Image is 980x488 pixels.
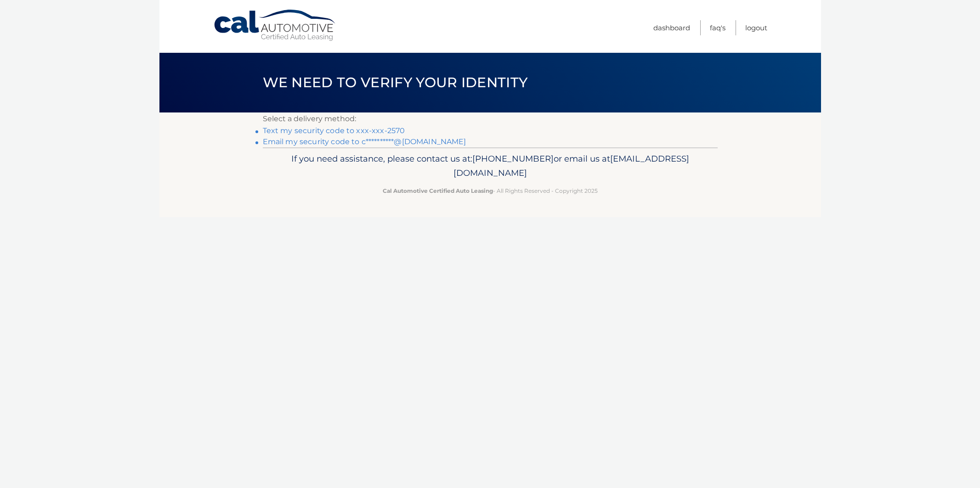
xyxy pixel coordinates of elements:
strong: Cal Automotive Certified Auto Leasing [383,187,493,194]
a: Logout [745,20,767,35]
a: FAQ's [710,20,725,35]
a: Cal Automotive [213,9,337,42]
a: Dashboard [653,20,690,35]
span: [PHONE_NUMBER] [472,153,554,164]
a: Email my security code to c**********@[DOMAIN_NAME] [263,137,466,146]
p: Select a delivery method: [263,112,718,125]
a: Text my security code to xxx-xxx-2570 [263,126,405,135]
p: - All Rights Reserved - Copyright 2025 [269,186,712,196]
p: If you need assistance, please contact us at: or email us at [269,151,712,181]
span: We need to verify your identity [263,74,528,91]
